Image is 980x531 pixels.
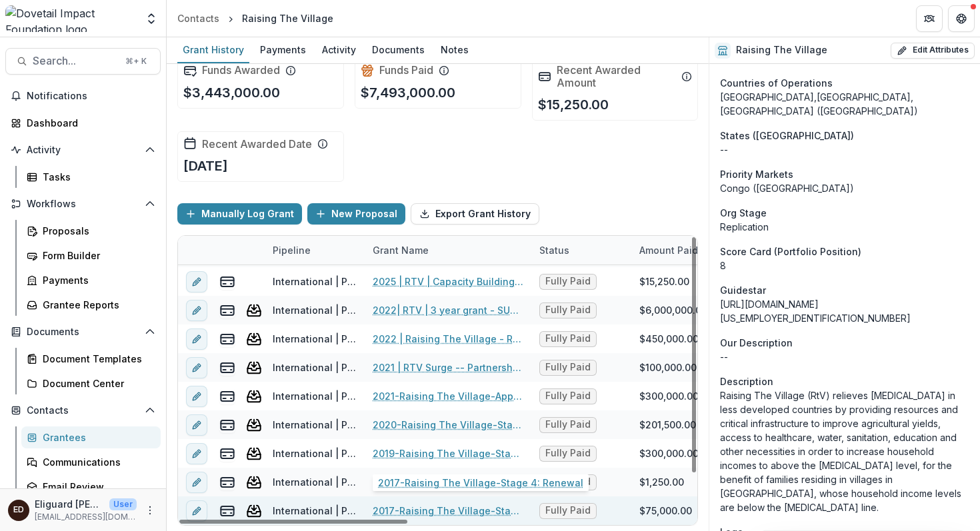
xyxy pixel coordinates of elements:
div: Status [531,236,631,265]
span: Fully Paid [545,476,591,488]
button: view-payments [219,388,235,404]
p: Raising The Village (RtV) relieves [MEDICAL_DATA] in less developed countries by providing resour... [720,388,969,514]
p: [GEOGRAPHIC_DATA],[GEOGRAPHIC_DATA],[GEOGRAPHIC_DATA] ([GEOGRAPHIC_DATA]) [720,90,969,118]
p: Amount Paid [639,243,698,257]
a: 2017-Raising The Village-Stage 4: Renewal [373,504,523,518]
a: 2020-Raising The Village-Stage 4: Renewal [373,418,523,432]
p: $7,493,000.00 [361,83,455,103]
span: Fully Paid [545,333,591,344]
p: $3,443,000.00 [183,83,280,103]
div: Pipeline [265,236,365,265]
span: Activity [27,145,139,156]
button: Open Documents [5,321,161,342]
p: Replication [720,220,969,234]
a: Document Templates [21,348,161,370]
a: Payments [255,37,311,63]
a: Grant History [177,37,249,63]
span: Priority Markets [720,167,793,181]
span: States ([GEOGRAPHIC_DATA]) [720,129,854,143]
nav: breadcrumb [172,9,339,28]
p: -- [720,143,969,157]
p: $15,250.00 [538,95,609,115]
p: 8 [720,259,969,272]
button: view-payments [219,360,235,376]
span: Contacts [27,405,139,416]
div: Grant Name [365,243,437,257]
a: Proposals [21,220,161,242]
button: edit [186,328,207,350]
div: $300,000.00 [639,446,699,460]
a: Payments [21,269,161,291]
div: $450,000.00 [639,332,699,346]
h2: Funds Paid [379,64,433,77]
h2: Raising The Village [736,45,827,56]
span: Countries of Operations [720,76,833,90]
div: Form Builder [43,249,150,263]
div: Grant Name [365,236,531,265]
span: Score Card (Portfolio Position) [720,245,861,259]
button: edit [186,500,207,522]
div: Document Templates [43,352,150,366]
div: ⌘ + K [123,54,149,69]
span: Description [720,374,773,388]
a: 2021-Raising The Village-Application Sent [373,389,523,403]
div: Grantees [43,430,150,444]
button: edit [186,271,207,292]
div: Activity [317,40,361,59]
span: Guidestar [720,283,766,297]
div: Email Review [43,480,150,494]
div: Amount Paid [631,236,731,265]
div: $15,250.00 [639,274,689,288]
div: Notes [435,40,474,59]
span: Fully Paid [545,505,591,516]
div: Contacts [177,11,219,25]
button: Open Contacts [5,400,161,421]
button: view-payments [219,331,235,347]
button: Search... [5,48,161,75]
p: Eliguard [PERSON_NAME] [35,497,104,511]
button: edit [186,386,207,407]
span: Fully Paid [545,390,591,402]
button: Export Grant History [411,203,539,225]
div: International | Prospects Pipeline [273,303,357,317]
a: Notes [435,37,474,63]
img: Dovetail Impact Foundation logo [5,5,137,32]
button: view-payments [219,503,235,519]
a: Email Review [21,476,161,498]
button: edit [186,414,207,436]
button: view-payments [219,302,235,318]
button: view-payments [219,417,235,433]
h2: Recent Awarded Date [202,138,312,151]
div: International | Prospects Pipeline [273,418,357,432]
span: Search... [33,55,117,67]
div: International | Prospects Pipeline [273,446,357,460]
a: Grantees [21,426,161,448]
span: Fully Paid [545,419,591,430]
a: 2022 | Raising The Village - Renewal [373,332,523,346]
div: Eliguard Dawson [13,506,24,514]
div: Payments [43,273,150,287]
p: [DATE] [183,156,228,176]
div: International | Prospects Pipeline [273,504,357,518]
span: Org Stage [720,206,767,220]
a: Grantee Reports [21,294,161,316]
a: Communications [21,451,161,473]
button: view-payments [219,446,235,462]
div: International | Prospects Pipeline [273,274,357,288]
button: Notifications [5,85,161,107]
a: Document Center [21,372,161,394]
div: Grant History [177,40,249,59]
div: Status [531,243,577,257]
button: edit [186,300,207,321]
span: Fully Paid [545,304,591,316]
div: $100,000.00 [639,360,697,374]
div: Payments [255,40,311,59]
button: Open Workflows [5,193,161,215]
button: view-payments [219,274,235,290]
span: Documents [27,326,139,338]
div: $201,500.00 [639,418,696,432]
a: Tasks [21,166,161,188]
button: Edit Attributes [891,43,975,59]
div: $75,000.00 [639,504,692,518]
